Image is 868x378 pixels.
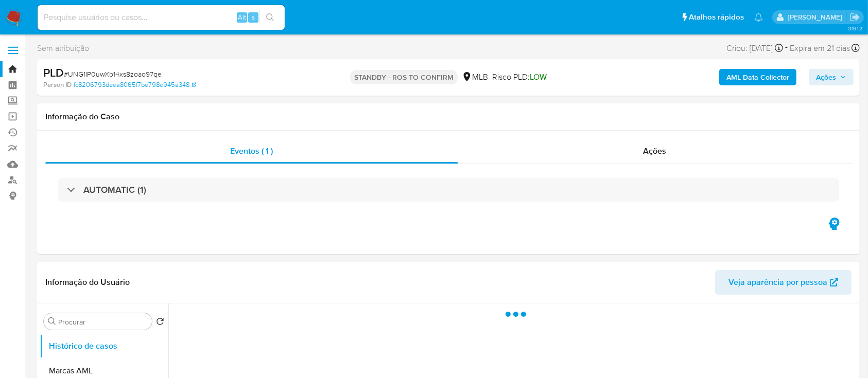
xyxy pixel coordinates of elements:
span: Atalhos rápidos [689,12,744,23]
span: Sem atribuição [37,43,89,54]
button: AML Data Collector [719,69,796,85]
div: MLB [462,71,488,83]
b: Person ID [43,80,72,89]
p: alessandra.barbosa@mercadopago.com [788,12,846,22]
span: LOW [530,71,547,83]
input: Procurar [58,317,148,327]
a: fc8206793deea8065f7be798e945a348 [74,80,196,89]
span: Eventos ( 1 ) [231,145,273,157]
h1: Informação do Usuário [45,277,130,287]
span: Veja aparência por pessoa [728,270,827,295]
span: Expira em 21 dias [790,43,850,54]
span: - [785,41,788,55]
button: Procurar [48,317,56,326]
button: Retornar ao pedido padrão [156,317,164,329]
div: Criou: [DATE] [726,41,783,55]
button: Histórico de casos [40,334,168,358]
button: Ações [809,69,854,85]
h1: Informação do Caso [45,112,852,122]
span: s [252,12,255,22]
button: Veja aparência por pessoa [715,270,852,295]
span: Alt [238,12,246,22]
a: Sair [849,12,860,23]
b: AML Data Collector [726,69,789,85]
span: # UNG1lP0uwXb14xs8zoao97qe [64,69,162,79]
span: Risco PLD: [492,71,547,83]
button: search-icon [259,10,281,25]
input: Pesquise usuários ou casos... [38,11,285,24]
h3: AUTOMATIC (1) [83,184,146,195]
span: Ações [644,145,667,157]
span: Ações [816,69,836,85]
div: AUTOMATIC (1) [58,178,839,202]
a: Notificações [754,13,763,22]
b: PLD [43,64,64,81]
p: STANDBY - ROS TO CONFIRM [350,70,458,84]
